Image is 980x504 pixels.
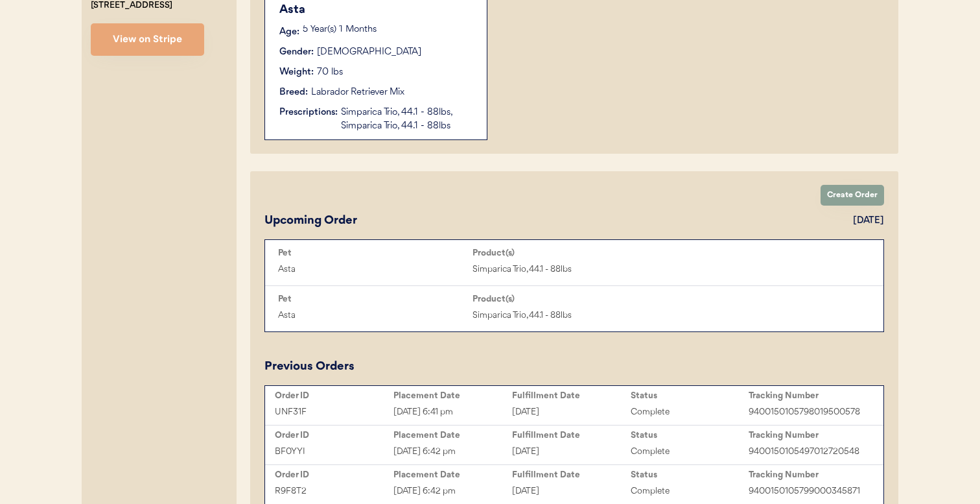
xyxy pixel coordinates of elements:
div: Order ID [275,390,393,401]
div: Complete [631,405,749,420]
div: [DATE] 6:42 pm [393,484,512,499]
div: Product(s) [472,294,667,304]
div: Fulfillment Date [512,430,631,440]
div: Tracking Number [749,470,867,480]
div: Simparica Trio, 44.1 - 88lbs [472,308,667,323]
div: [DATE] [512,444,631,459]
button: View on Stripe [91,23,204,56]
div: UNF31F [275,405,393,420]
div: Placement Date [393,390,512,401]
p: 5 Year(s) 1 Months [303,25,474,34]
div: Asta [278,308,472,323]
div: Tracking Number [749,390,867,401]
div: Product(s) [472,248,667,258]
div: Status [631,390,749,401]
div: [DATE] [512,484,631,499]
div: Placement Date [393,430,512,440]
div: Upcoming Order [264,212,357,230]
div: Prescriptions: [279,106,338,119]
div: [DATE] [853,214,884,228]
div: Complete [631,444,749,459]
div: 9400150105799000345871 [749,484,867,499]
div: Previous Orders [264,358,355,376]
div: R9F8T2 [275,484,393,499]
div: Simparica Trio, 44.1 - 88lbs [472,262,667,277]
div: Labrador Retriever Mix [311,86,404,99]
div: Age: [279,25,299,39]
div: Simparica Trio, 44.1 - 88lbs, Simparica Trio, 44.1 - 88lbs [341,106,474,133]
div: Gender: [279,45,314,59]
div: Status [631,470,749,480]
div: Pet [278,294,472,304]
div: Pet [278,248,472,258]
div: Weight: [279,66,314,79]
div: 9400150105798019500578 [749,405,867,420]
button: Create Order [821,185,884,206]
div: [DATE] [512,405,631,420]
div: Asta [278,262,472,277]
div: Status [631,430,749,440]
div: Fulfillment Date [512,390,631,401]
div: Asta [279,1,474,19]
div: Order ID [275,470,393,480]
div: [DATE] 6:42 pm [393,444,512,459]
div: Fulfillment Date [512,470,631,480]
div: [DATE] 6:41 pm [393,405,512,420]
div: Order ID [275,430,393,440]
div: Tracking Number [749,430,867,440]
div: 70 lbs [317,66,343,79]
div: [DEMOGRAPHIC_DATA] [317,45,421,59]
div: Placement Date [393,470,512,480]
div: 9400150105497012720548 [749,444,867,459]
div: Breed: [279,86,308,99]
div: Complete [631,484,749,499]
div: BF0YYI [275,444,393,459]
